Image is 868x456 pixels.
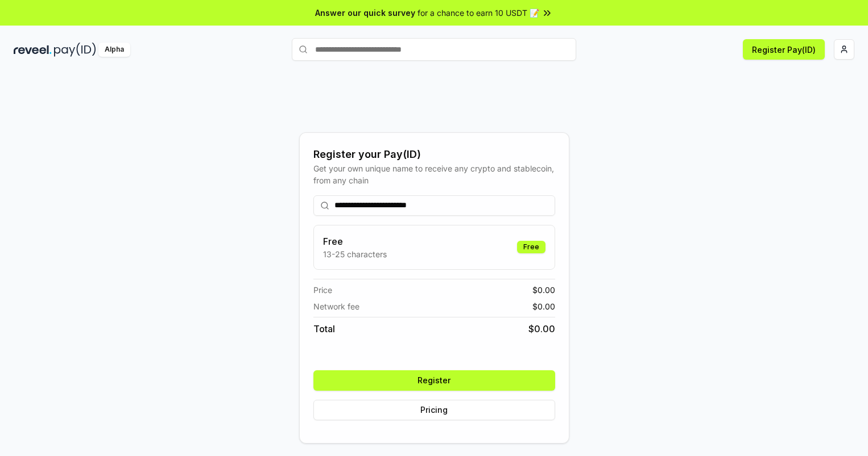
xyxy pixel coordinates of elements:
[313,300,359,312] span: Network fee
[14,43,52,57] img: reveel_dark
[313,400,555,420] button: Pricing
[313,322,335,336] span: Total
[528,322,555,336] span: $ 0.00
[323,248,387,260] p: 13-25 characters
[313,284,332,296] span: Price
[54,43,96,57] img: pay_id
[313,162,555,186] div: Get your own unique name to receive any crypto and stablecoin, from any chain
[517,241,545,253] div: Free
[532,284,555,296] span: $ 0.00
[323,235,387,248] h3: Free
[743,39,825,60] button: Register Pay(ID)
[313,370,555,391] button: Register
[98,43,130,57] div: Alpha
[313,147,555,162] div: Register your Pay(ID)
[532,300,555,312] span: $ 0.00
[315,7,415,19] span: Answer our quick survey
[418,7,539,19] span: for a chance to earn 10 USDT 📝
